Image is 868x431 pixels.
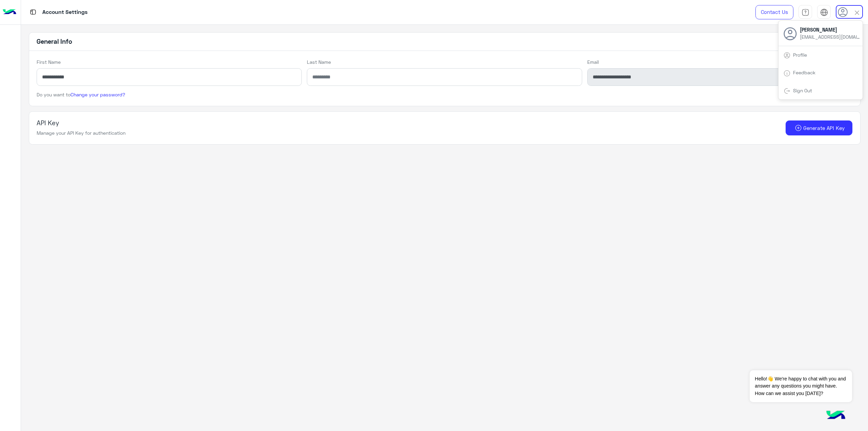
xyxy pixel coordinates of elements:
[750,370,852,402] span: Hello!👋 We're happy to chat with you and answer any questions you might have. How can we assist y...
[820,8,828,16] img: tab
[824,404,848,428] img: hulul-logo.png
[793,70,815,75] a: Feedback
[793,88,812,93] a: Sign Out
[784,52,790,59] img: tab
[786,120,853,136] button: Generate API Key
[802,8,809,16] img: tab
[42,8,87,17] p: Account Settings
[29,33,860,51] h5: General Info
[784,88,790,94] img: tab
[307,58,331,65] label: Last Name
[800,33,861,40] span: [EMAIL_ADDRESS][DOMAIN_NAME]
[800,26,861,33] span: [PERSON_NAME]
[71,92,125,97] a: Change your password?
[853,9,861,17] img: close
[3,5,16,19] img: Logo
[37,130,125,136] span: Manage your API Key for authentication
[587,58,599,65] label: Email
[37,58,61,65] label: First Name
[37,119,125,127] h5: API Key
[798,5,812,19] a: tab
[793,125,803,131] img: plus-icon.svg
[29,8,37,16] img: tab
[784,70,790,77] img: tab
[755,5,793,19] a: Contact Us
[793,52,807,58] a: Profile
[37,92,125,97] span: Do you want to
